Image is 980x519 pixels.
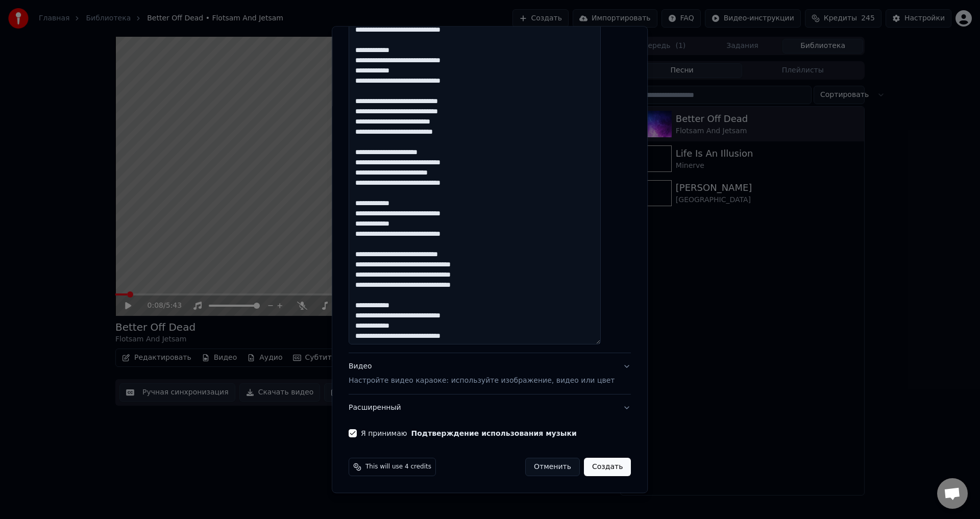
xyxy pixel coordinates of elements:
[349,376,615,386] p: Настройте видео караоке: используйте изображение, видео или цвет
[361,430,577,437] label: Я принимаю
[411,430,577,437] button: Я принимаю
[365,463,431,472] span: This will use 4 credits
[525,458,580,477] button: Отменить
[349,362,615,386] div: Видео
[349,395,631,422] button: Расширенный
[349,354,631,394] button: ВидеоНастройте видео караоке: используйте изображение, видео или цвет
[584,458,631,477] button: Создать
